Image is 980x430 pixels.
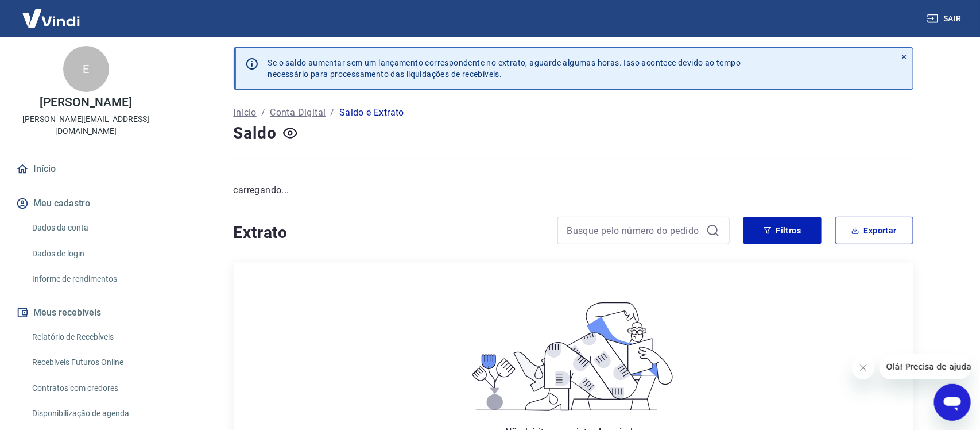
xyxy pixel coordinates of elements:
[7,8,96,17] span: Olá! Precisa de ajuda?
[270,106,326,120] a: Conta Digital
[331,106,335,120] p: /
[9,113,162,137] p: [PERSON_NAME][EMAIL_ADDRESS][DOMAIN_NAME]
[63,46,109,92] div: E
[14,191,158,216] button: Meu cadastro
[28,377,158,400] a: Contratos com credores
[567,222,702,239] input: Busque pelo número do pedido
[268,57,741,80] p: Se o saldo aumentar sem um lançamento correspondente no extrato, aguarde algumas horas. Isso acon...
[28,267,158,291] a: Informe de rendimentos
[261,106,265,120] p: /
[28,402,158,425] a: Disponibilização de agenda
[234,183,913,197] p: carregando...
[339,106,404,120] p: Saldo e Extrato
[14,300,158,325] button: Meus recebíveis
[880,354,971,379] iframe: Mensagem da empresa
[28,351,158,374] a: Recebíveis Futuros Online
[925,8,966,29] button: Sair
[28,325,158,349] a: Relatório de Recebíveis
[234,221,544,244] h4: Extrato
[28,242,158,266] a: Dados de login
[28,216,158,240] a: Dados da conta
[852,356,875,379] iframe: Fechar mensagem
[40,97,131,109] p: [PERSON_NAME]
[934,384,971,421] iframe: Botão para abrir a janela de mensagens
[14,1,88,36] img: Vindi
[743,217,822,244] button: Filtros
[234,122,277,145] h4: Saldo
[234,106,257,120] a: Início
[14,156,158,182] a: Início
[835,217,913,244] button: Exportar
